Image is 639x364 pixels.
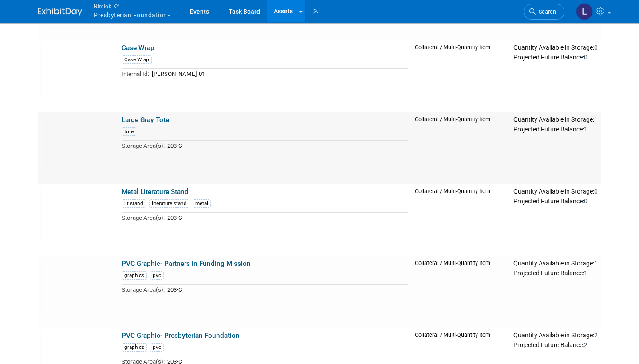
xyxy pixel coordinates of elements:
div: Projected Future Balance: [513,268,598,277]
div: Projected Future Balance: [513,52,598,62]
span: 0 [594,44,598,51]
div: Quantity Available in Storage: [513,44,598,52]
div: pvc [150,271,164,280]
a: PVC Graphic- Partners in Funding Mission [122,260,251,268]
td: 203-C [165,213,408,223]
div: Quantity Available in Storage: [513,260,598,268]
span: Storage Area(s): [122,286,165,293]
span: 2 [594,332,598,339]
span: Search [536,8,556,15]
span: Nimlok KY [94,1,171,11]
td: Internal Id: [122,69,149,79]
div: Projected Future Balance: [513,124,598,134]
div: metal [193,199,211,208]
div: Projected Future Balance: [513,196,598,206]
td: [PERSON_NAME]-01 [149,69,408,79]
td: 203-C [165,141,408,151]
a: Search [524,4,564,20]
span: Storage Area(s): [122,214,165,221]
td: Collateral / Multi-Quantity Item [411,112,510,184]
div: graphics [122,271,147,280]
div: literature stand [149,199,189,208]
div: lit stand [122,199,146,208]
span: 1 [584,126,588,133]
span: 0 [584,198,588,205]
div: pvc [150,343,164,352]
td: Collateral / Multi-Quantity Item [411,40,510,112]
span: 1 [594,260,598,267]
td: 203-C [165,285,408,295]
div: Quantity Available in Storage: [513,116,598,124]
img: Luc Schaefer [576,3,593,20]
span: Storage Area(s): [122,142,165,149]
a: Case Wrap [122,44,154,52]
div: Quantity Available in Storage: [513,332,598,340]
img: ExhibitDay [38,8,82,16]
span: 0 [584,54,588,61]
a: PVC Graphic- Presbyterian Foundation [122,332,240,340]
div: Quantity Available in Storage: [513,188,598,196]
span: 1 [584,269,588,277]
td: Collateral / Multi-Quantity Item [411,184,510,256]
div: Case Wrap [122,55,152,64]
span: 2 [584,341,588,348]
span: 1 [594,116,598,123]
a: Large Gray Tote [122,116,169,124]
td: Collateral / Multi-Quantity Item [411,256,510,328]
span: 0 [594,188,598,195]
div: Projected Future Balance: [513,340,598,349]
a: Metal Literature Stand [122,188,189,196]
div: tote [122,127,136,136]
div: graphics [122,343,147,352]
